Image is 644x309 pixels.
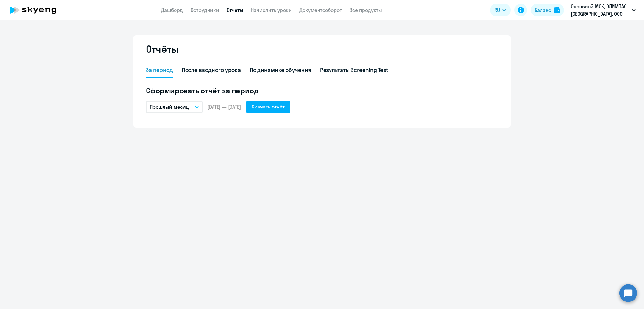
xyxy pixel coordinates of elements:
[161,7,183,13] a: Дашборд
[349,7,382,13] a: Все продукты
[252,103,285,110] div: Скачать отчёт
[251,7,292,13] a: Начислить уроки
[568,3,639,18] button: Основной МСК, ОЛИМПАС [GEOGRAPHIC_DATA], ООО
[554,7,560,13] img: balance
[146,86,498,96] h5: Сформировать отчёт за период
[494,6,500,14] span: RU
[250,66,311,74] div: По динамике обучения
[146,101,203,113] button: Прошлый месяц
[191,7,219,13] a: Сотрудники
[146,43,179,55] h2: Отчёты
[299,7,342,13] a: Документооборот
[182,66,241,74] div: После вводного урока
[531,4,564,16] button: Балансbalance
[227,7,243,13] a: Отчеты
[150,103,189,111] p: Прошлый месяц
[535,6,551,14] div: Баланс
[490,4,511,16] button: RU
[320,66,389,74] div: Результаты Screening Test
[571,3,629,18] p: Основной МСК, ОЛИМПАС [GEOGRAPHIC_DATA], ООО
[208,103,241,110] span: [DATE] — [DATE]
[146,66,173,74] div: За период
[246,101,290,113] button: Скачать отчёт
